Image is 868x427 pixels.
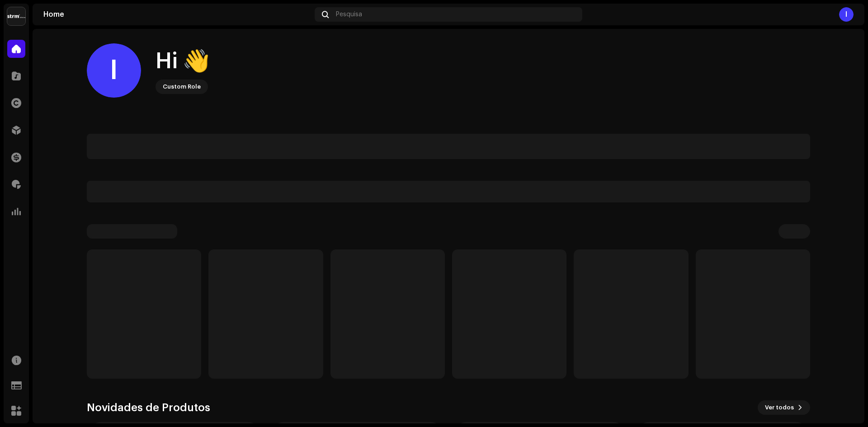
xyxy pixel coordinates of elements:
div: Custom Role [163,81,201,92]
button: Ver todos [758,400,810,415]
span: Pesquisa [336,11,362,18]
div: I [87,43,141,98]
div: I [839,7,854,22]
span: Ver todos [765,399,794,417]
div: Hi 👋 [156,47,210,76]
h3: Novidades de Produtos [87,400,210,415]
div: Home [43,11,311,18]
img: 408b884b-546b-4518-8448-1008f9c76b02 [7,7,25,25]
